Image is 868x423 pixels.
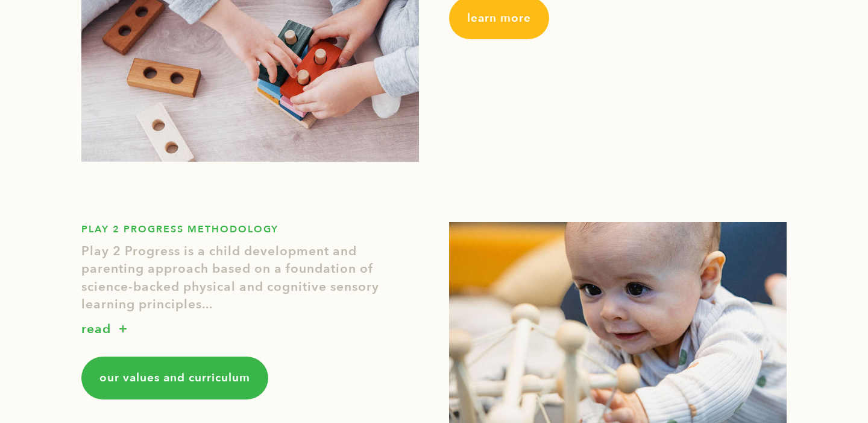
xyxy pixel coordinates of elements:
span: learn more [467,10,531,26]
span: our values and curriculum [99,370,250,386]
h1: PLAY 2 PROGRESS METHODOLOGY [81,222,419,237]
b: . [209,296,213,313]
a: our values and curriculum [81,357,268,399]
p: read [81,320,111,339]
b: Play 2 Progress is a child development and parenting approach based on a foundation of science-ba... [81,243,379,313]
